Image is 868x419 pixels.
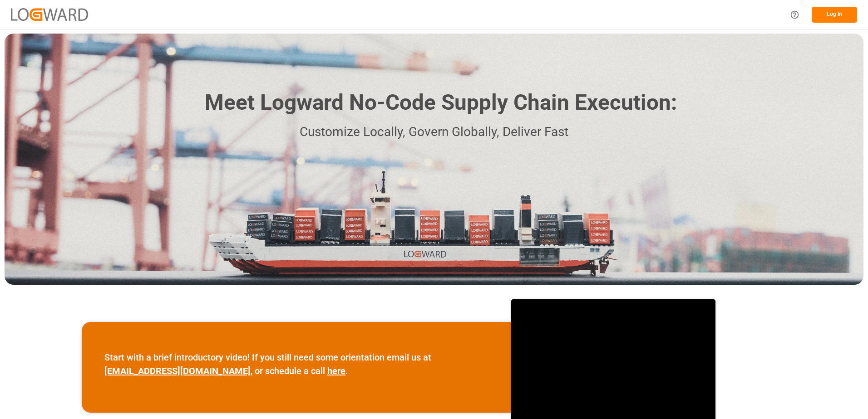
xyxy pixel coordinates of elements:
p: Start with a brief introductory video! If you still need some orientation email us at , or schedu... [104,351,488,378]
a: here [327,365,345,376]
button: Help Center [784,5,805,25]
button: Log In [812,7,857,23]
h1: Meet Logward No-Code Supply Chain Execution: [205,87,677,119]
a: [EMAIL_ADDRESS][DOMAIN_NAME] [104,365,251,376]
p: Customize Locally, Govern Globally, Deliver Fast [191,122,677,142]
img: Logward_new_orange.png [11,8,88,20]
